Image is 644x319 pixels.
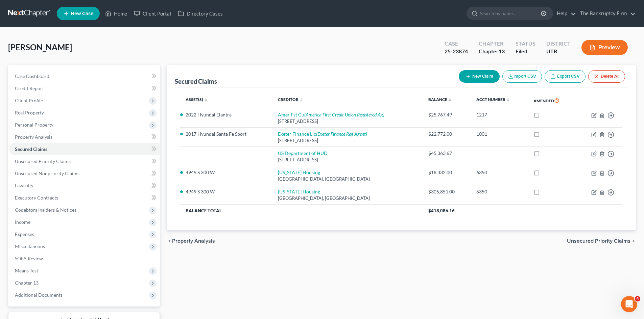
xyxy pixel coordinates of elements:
div: Chapter [479,40,505,48]
a: Credit Report [9,82,160,95]
a: US Department of HUD [278,150,328,156]
div: $25,767.49 [428,111,465,118]
a: SOFA Review [9,252,160,265]
div: 1001 [476,131,523,137]
span: Credit Report [15,85,44,91]
span: Miscellaneous [15,243,45,249]
div: [GEOGRAPHIC_DATA], [GEOGRAPHIC_DATA] [278,176,418,182]
a: Balance unfold_more [428,97,452,102]
button: Import CSV [502,70,542,83]
span: Case Dashboard [15,73,49,79]
span: Unsecured Priority Claims [15,158,71,164]
div: $22,772.00 [428,131,465,137]
span: Property Analysis [15,134,52,140]
a: Exeter Finance Llc(Exeter Finance Reg Agent) [278,131,367,137]
i: unfold_more [506,98,510,102]
li: 2022 Hyundai Elantra [186,111,267,118]
span: $418,086.16 [428,208,455,213]
i: (Exeter Finance Reg Agent) [316,131,367,137]
i: unfold_more [204,98,208,102]
span: Additional Documents [15,292,63,298]
div: 6350 [476,169,523,176]
a: Secured Claims [9,143,160,155]
th: Balance Total [180,205,423,217]
a: Help [553,7,576,20]
a: [US_STATE] Housing [278,169,320,175]
div: Filed [516,48,535,55]
li: 4949 S 300 W [186,188,267,195]
button: New Claim [459,70,500,83]
span: Unsecured Nonpriority Claims [15,170,79,176]
a: Property Analysis [9,131,160,143]
span: Expenses [15,231,34,237]
iframe: Intercom live chat [621,296,637,312]
button: chevron_left Property Analysis [167,238,215,244]
span: Secured Claims [15,146,47,152]
span: Property Analysis [172,238,215,244]
span: 13 [499,48,505,54]
div: 1217 [476,111,523,118]
span: SOFA Review [15,256,43,261]
input: Search by name... [480,7,542,20]
span: Unsecured Priority Claims [567,238,630,244]
a: Export CSV [545,70,586,83]
div: 25-23874 [445,48,468,55]
div: [STREET_ADDRESS] [278,157,418,163]
i: unfold_more [448,98,452,102]
div: 6350 [476,188,523,195]
button: Preview [581,40,628,55]
a: Executory Contracts [9,192,160,204]
span: Client Profile [15,98,43,103]
span: Income [15,219,30,225]
span: Real Property [15,110,44,115]
span: Executory Contracts [15,195,58,201]
a: Case Dashboard [9,70,160,82]
span: Lawsuits [15,183,33,188]
div: Case [445,40,468,48]
button: Delete All [588,70,625,83]
div: $305,851.00 [428,188,465,195]
a: Unsecured Nonpriority Claims [9,167,160,180]
div: District [546,40,571,48]
a: Client Portal [130,7,174,20]
i: unfold_more [299,98,303,102]
div: UTB [546,48,571,55]
a: Amer Fst Cu(America First Credit Union Registered Ag) [278,112,384,117]
a: Home [102,7,130,20]
li: 2017 Hyundai Santa Fe Sport [186,131,267,137]
span: Personal Property [15,122,53,128]
a: Directory Cases [174,7,226,20]
div: [GEOGRAPHIC_DATA], [GEOGRAPHIC_DATA] [278,195,418,202]
a: Acct Number unfold_more [476,97,510,102]
div: $18,332.00 [428,169,465,176]
div: $45,363.67 [428,150,465,157]
a: Asset(s) unfold_more [186,97,208,102]
button: Unsecured Priority Claims chevron_right [567,238,636,244]
div: [STREET_ADDRESS] [278,137,418,144]
div: [STREET_ADDRESS] [278,118,418,125]
div: Status [516,40,535,48]
a: [US_STATE] Housing [278,189,320,194]
i: chevron_left [167,238,172,244]
a: The Bankruptcy Firm [577,7,636,20]
span: Codebtors Insiders & Notices [15,207,76,213]
span: [PERSON_NAME] [8,42,72,52]
div: Chapter [479,48,505,55]
i: (America First Credit Union Registered Ag) [304,112,384,117]
div: Secured Claims [175,77,217,85]
li: 4949 S 300 W [186,169,267,176]
span: Means Test [15,268,38,273]
span: Chapter 13 [15,280,39,286]
a: Lawsuits [9,180,160,192]
a: Unsecured Priority Claims [9,155,160,167]
i: chevron_right [630,238,636,244]
span: New Case [71,11,93,16]
th: Amended [528,93,575,108]
a: Creditor unfold_more [278,97,303,102]
span: 4 [635,296,640,301]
